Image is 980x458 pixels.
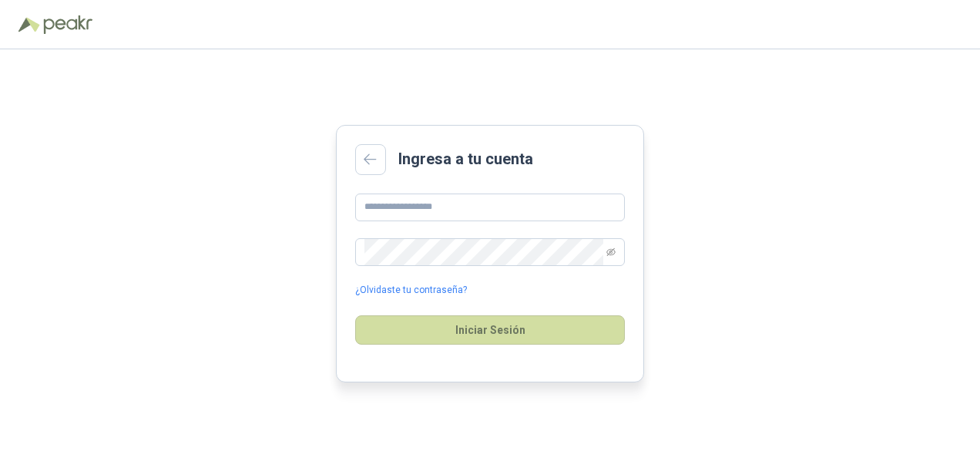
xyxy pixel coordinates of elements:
img: Peakr [43,15,92,34]
span: eye-invisible [606,248,616,257]
a: ¿Olvidaste tu contraseña? [355,283,467,298]
button: Iniciar Sesión [355,315,625,345]
h2: Ingresa a tu cuenta [398,147,533,171]
img: Logo [18,17,40,32]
